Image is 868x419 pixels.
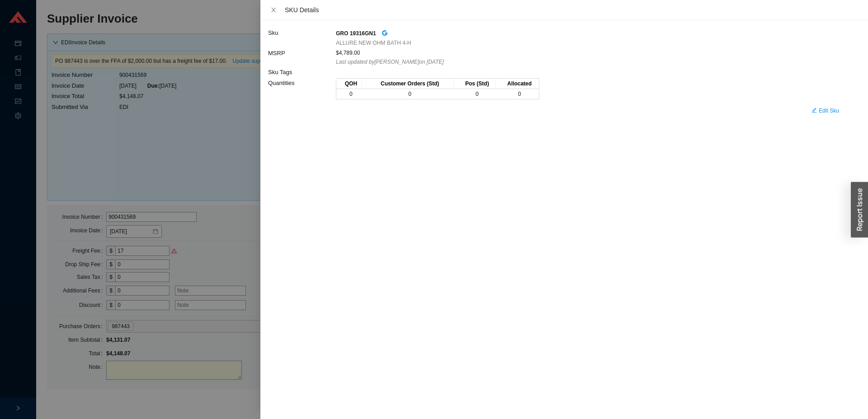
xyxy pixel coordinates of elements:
span: edit [811,108,817,114]
td: Sku Tags [268,67,335,78]
td: 0 [362,89,454,99]
div: SKU Details [285,5,861,15]
i: Last updated by [PERSON_NAME] on [DATE] [336,59,444,65]
td: Sku [268,28,335,48]
td: 0 [496,89,539,99]
a: google [382,28,388,38]
th: Pos (Std) [454,79,496,89]
td: 0 [336,89,362,99]
button: editEdit Sku [806,104,844,117]
strong: GRO 19316GN1 [336,30,376,37]
button: Close [268,6,279,14]
th: QOH [336,79,362,89]
td: MSRP [268,48,335,67]
td: Quantities [268,78,335,104]
span: ALLURE NEW OHM BATH 4-H [336,38,411,47]
span: close [270,7,277,13]
div: $4,789.00 [336,48,844,57]
th: Allocated [496,79,539,89]
span: google [382,30,388,36]
td: 0 [454,89,496,99]
span: Edit Sku [819,106,839,115]
th: Customer Orders (Std) [362,79,454,89]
